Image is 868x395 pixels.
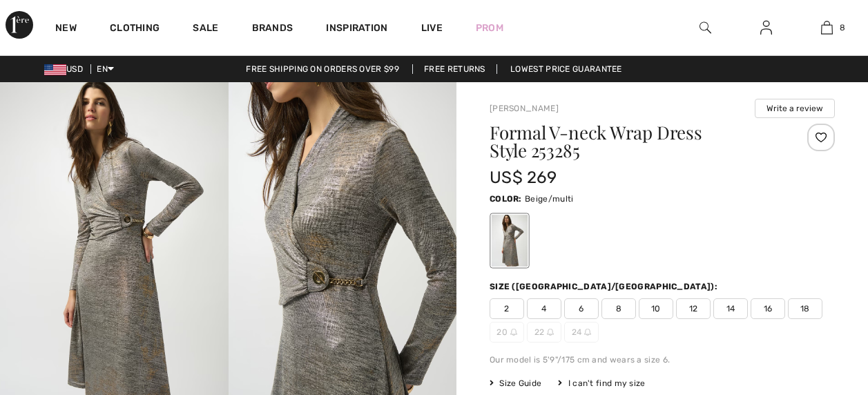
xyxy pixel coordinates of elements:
span: Size Guide [490,377,541,389]
span: USD [44,64,88,74]
button: Write a review [755,99,835,118]
div: Our model is 5'9"/175 cm and wears a size 6. [490,354,835,366]
span: EN [97,64,114,74]
a: Live [421,21,443,35]
img: search the website [700,19,711,36]
div: Size ([GEOGRAPHIC_DATA]/[GEOGRAPHIC_DATA]): [490,280,720,293]
span: 16 [751,298,785,319]
img: US Dollar [44,64,66,75]
a: Sign In [749,19,783,37]
span: 6 [564,298,599,319]
a: Free shipping on orders over $99 [235,64,410,74]
img: My Info [760,19,772,36]
img: ring-m.svg [584,329,591,336]
span: Beige/multi [525,194,573,204]
a: New [55,22,77,37]
a: Free Returns [412,64,497,74]
img: ring-m.svg [510,329,517,336]
span: US$ 269 [490,168,557,187]
img: My Bag [821,19,833,36]
img: ring-m.svg [547,329,554,336]
a: Brands [252,22,293,37]
span: 20 [490,322,524,343]
span: 10 [639,298,673,319]
span: 4 [527,298,561,319]
span: 8 [601,298,636,319]
span: 2 [490,298,524,319]
a: [PERSON_NAME] [490,104,559,113]
a: Lowest Price Guarantee [499,64,633,74]
span: Inspiration [326,22,387,37]
span: Color: [490,194,522,204]
div: I can't find my size [558,377,645,389]
a: Clothing [110,22,160,37]
span: 8 [840,21,845,34]
span: 12 [676,298,711,319]
span: 22 [527,322,561,343]
div: Beige/multi [492,215,528,267]
span: 24 [564,322,599,343]
a: Prom [476,21,503,35]
a: Sale [193,22,218,37]
span: 18 [788,298,822,319]
h1: Formal V-neck Wrap Dress Style 253285 [490,124,778,160]
span: 14 [713,298,748,319]
a: 8 [797,19,856,36]
img: 1ère Avenue [6,11,33,39]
